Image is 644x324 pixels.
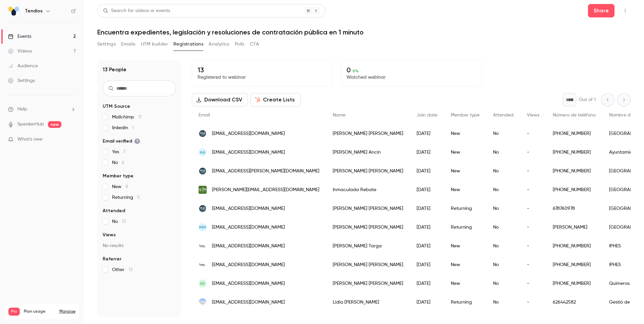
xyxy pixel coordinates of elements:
div: No [486,255,520,274]
div: No [486,199,520,218]
div: [PHONE_NUMBER] [546,274,602,293]
span: No [112,159,124,166]
span: [PERSON_NAME][EMAIL_ADDRESS][DOMAIN_NAME] [212,186,319,193]
div: Events [8,33,31,40]
button: Analytics [209,39,229,50]
img: gm.uca.es [199,130,207,138]
p: No results [103,242,176,249]
button: Emails [121,39,135,50]
div: New [444,255,486,274]
div: - [520,255,546,274]
div: [DATE] [410,143,444,162]
button: Registrations [173,39,203,50]
button: UTM builder [141,39,168,50]
div: [DATE] [410,274,444,293]
span: 1 [132,126,134,130]
div: 626442582 [546,293,602,312]
div: [DATE] [410,199,444,218]
span: 5 [137,195,140,200]
div: [DATE] [410,255,444,274]
div: [PERSON_NAME] [PERSON_NAME] [326,255,410,274]
div: 678760978 [546,199,602,218]
span: Member type [103,173,133,179]
span: Views [527,113,539,117]
a: SpeakerHub [17,121,44,128]
div: Returning [444,199,486,218]
span: 0 % [353,69,359,73]
span: 11 [138,115,142,119]
div: No [486,180,520,199]
button: Create Lists [251,93,301,106]
h1: 13 People [103,66,126,74]
span: [EMAIL_ADDRESS][DOMAIN_NAME] [212,261,285,268]
p: Registered to webinar [198,74,327,81]
img: uam.es [199,186,207,194]
span: [EMAIL_ADDRESS][DOMAIN_NAME] [212,280,285,287]
div: New [444,237,486,255]
span: 13 [128,267,132,272]
div: No [486,124,520,143]
span: [EMAIL_ADDRESS][DOMAIN_NAME] [212,130,285,137]
div: New [444,124,486,143]
img: iphes.cat [199,242,207,250]
div: [PERSON_NAME] [546,218,602,237]
p: 13 [198,66,327,74]
div: - [520,293,546,312]
div: New [444,274,486,293]
div: New [444,143,486,162]
li: help-dropdown-opener [8,106,76,113]
span: Returning [112,194,140,201]
img: gss.cat [199,298,207,306]
span: Member type [451,113,480,117]
button: Download CSV [192,93,248,106]
div: Settings [8,77,35,84]
div: [PHONE_NUMBER] [546,143,602,162]
span: [EMAIL_ADDRESS][DOMAIN_NAME] [212,205,285,212]
span: Email verified [103,138,140,145]
button: Share [588,4,614,17]
button: CTA [250,39,259,50]
div: [PERSON_NAME] [PERSON_NAME] [326,162,410,180]
h6: Tendios [25,8,43,14]
div: No [486,162,520,180]
span: New [112,183,128,190]
div: [PERSON_NAME] [PERSON_NAME] [326,218,410,237]
span: Referrer [103,256,121,262]
span: Número de teléfono [553,113,596,117]
div: New [444,162,486,180]
span: [EMAIL_ADDRESS][DOMAIN_NAME] [212,224,285,231]
span: new [48,121,61,128]
span: [EMAIL_ADDRESS][DOMAIN_NAME] [212,299,285,306]
div: - [520,180,546,199]
span: Views [103,232,116,238]
section: facet-groups [103,103,176,273]
span: UTM Source [103,103,130,110]
div: [PHONE_NUMBER] [546,124,602,143]
span: Mailchimp [112,114,142,120]
div: [PERSON_NAME] Targa [326,237,410,255]
div: - [520,237,546,255]
div: No [486,293,520,312]
div: Returning [444,293,486,312]
div: [DATE] [410,162,444,180]
span: 6 [122,160,124,165]
img: iphes.cat [199,261,207,269]
img: gm.uca.es [199,167,207,175]
span: What's new [17,136,43,143]
div: Audience [8,63,38,69]
div: No [486,218,520,237]
div: [PHONE_NUMBER] [546,255,602,274]
div: [PHONE_NUMBER] [546,180,602,199]
span: linkedin [112,125,134,131]
img: uca.es [199,205,207,213]
div: [DATE] [410,293,444,312]
a: Manage [59,309,75,314]
div: - [520,124,546,143]
button: Polls [235,39,245,50]
div: [DATE] [410,237,444,255]
p: 0 [346,66,476,74]
div: [PERSON_NAME] [PERSON_NAME] [326,274,410,293]
span: 13 [122,219,126,224]
span: Yes [112,149,125,155]
span: [EMAIL_ADDRESS][DOMAIN_NAME] [212,243,285,250]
